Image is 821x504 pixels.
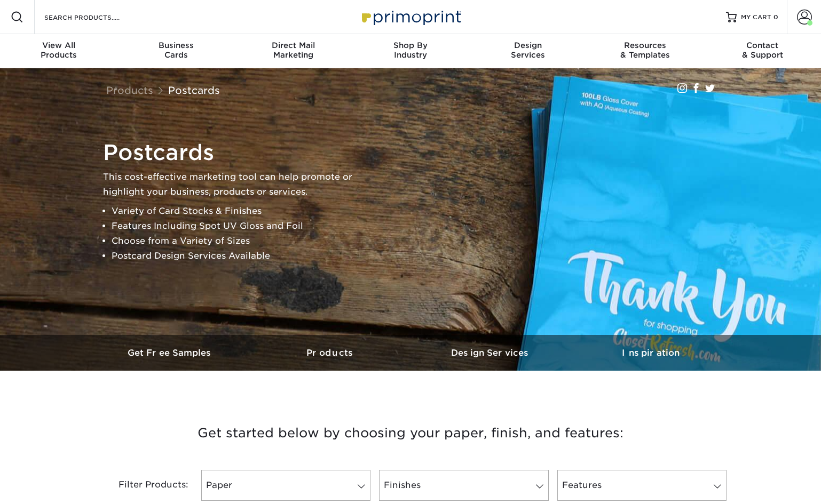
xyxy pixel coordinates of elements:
a: Features [557,470,727,501]
span: Shop By [352,41,469,50]
h3: Design Services [410,348,571,358]
a: Shop ByIndustry [352,34,469,68]
div: Cards [117,41,235,60]
h3: Get Free Samples [90,348,250,358]
li: Variety of Card Stocks & Finishes [112,204,370,219]
a: Contact& Support [704,34,821,68]
span: 0 [773,13,778,21]
a: Postcards [168,84,220,96]
p: This cost-effective marketing tool can help promote or highlight your business, products or servi... [103,170,370,199]
div: Marketing [234,41,352,60]
h1: Postcards [103,140,370,165]
input: SEARCH PRODUCTS..... [43,11,147,23]
a: Resources& Templates [587,34,704,68]
span: Design [469,41,587,50]
div: & Support [704,41,821,60]
a: Design Services [410,335,571,371]
a: Direct MailMarketing [234,34,352,68]
a: Finishes [379,470,548,501]
a: Products [106,84,153,96]
span: Business [117,41,235,50]
div: Services [469,41,587,60]
a: Products [250,335,410,371]
a: Paper [201,470,370,501]
a: Inspiration [571,335,731,371]
div: Filter Products: [90,470,197,501]
li: Postcard Design Services Available [112,249,370,263]
h3: Products [250,348,410,358]
div: Industry [352,41,469,60]
a: Get Free Samples [90,335,250,371]
a: DesignServices [469,34,587,68]
li: Choose from a Variety of Sizes [112,234,370,249]
span: Contact [704,41,821,50]
span: MY CART [741,13,771,22]
h3: Inspiration [571,348,731,358]
li: Features Including Spot UV Gloss and Foil [112,219,370,234]
span: Resources [587,41,704,50]
a: BusinessCards [117,34,235,68]
img: Primoprint [357,5,464,28]
h3: Get started below by choosing your paper, finish, and features: [98,409,723,457]
span: Direct Mail [234,41,352,50]
div: & Templates [587,41,704,60]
